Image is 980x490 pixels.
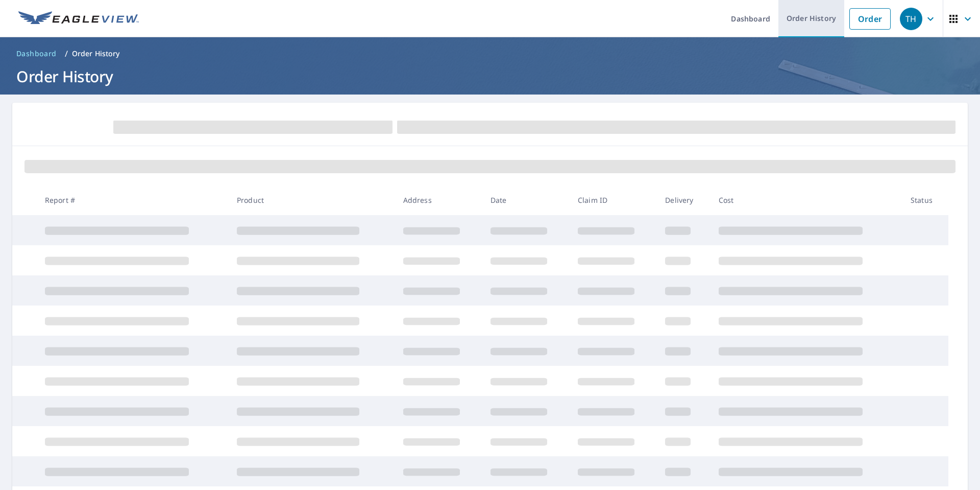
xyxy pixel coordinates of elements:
[65,48,68,60] li: /
[900,8,922,30] div: TH
[12,45,968,62] nav: breadcrumb
[482,185,570,215] th: Date
[37,185,229,215] th: Report #
[18,11,139,27] img: EV Logo
[395,185,482,215] th: Address
[657,185,710,215] th: Delivery
[72,49,120,59] p: Order History
[16,49,57,59] span: Dashboard
[12,66,968,87] h1: Order History
[849,8,891,30] a: Order
[902,185,948,215] th: Status
[229,185,395,215] th: Product
[570,185,657,215] th: Claim ID
[12,45,61,62] a: Dashboard
[710,185,902,215] th: Cost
